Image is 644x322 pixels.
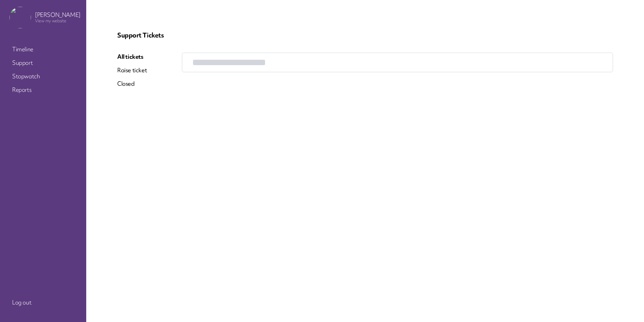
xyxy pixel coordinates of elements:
[9,57,77,69] a: Support
[117,53,147,61] a: All tickets
[117,31,613,39] p: Support Tickets
[9,84,77,96] a: Reports
[117,66,147,74] a: Raise ticket
[9,70,77,82] a: Stopwatch
[9,43,77,55] a: Timeline
[35,11,80,18] p: [PERSON_NAME]
[35,18,66,24] a: View my website
[117,80,147,88] a: Closed
[9,296,77,308] a: Log out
